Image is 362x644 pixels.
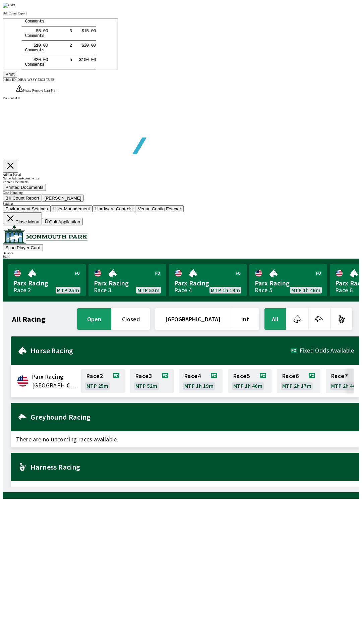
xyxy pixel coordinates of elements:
a: Race6MTP 2h 17m [277,369,320,393]
div: Race 2 [13,287,31,293]
tspan: . [85,38,88,43]
div: Race 4 [174,287,192,293]
span: MTP 1h 46m [233,383,262,388]
tspan: 1 [33,24,35,29]
button: Printed Documents [3,184,46,191]
span: MTP 1h 19m [184,383,214,388]
tspan: m [26,43,29,48]
h2: Greyhound Racing [31,414,354,420]
tspan: 0 [42,38,45,43]
a: Race5MTP 1h 46m [228,369,271,393]
tspan: 1 [78,38,81,43]
tspan: 5 [66,38,69,43]
a: Race2MTP 25m [81,369,125,393]
div: Race 5 [255,287,272,293]
div: Race 3 [94,287,111,293]
tspan: $ [30,24,33,29]
span: United States [32,381,77,390]
tspan: s [39,43,41,48]
div: Version 1.4.0 [3,96,359,100]
p: Bill Count Report [3,11,359,15]
tspan: C [22,43,24,48]
div: Race 6 [335,287,353,293]
span: Parx Racing [32,372,77,381]
tspan: $ [78,24,81,29]
tspan: t [36,29,39,34]
tspan: 0 [88,38,90,43]
span: There are no upcoming races available. [11,431,359,447]
span: Race 7 [331,373,348,379]
button: Print [3,71,17,78]
button: Close Menu [3,212,42,225]
tspan: 2 [66,24,69,29]
tspan: 0 [80,38,83,43]
tspan: 0 [35,38,38,43]
div: Settings [3,202,359,205]
button: [PERSON_NAME] [42,195,84,202]
button: Int [231,308,259,330]
button: closed [112,308,150,330]
h2: Horse Racing [31,348,291,353]
span: Parx Racing [174,279,241,287]
tspan: 0 [35,24,38,29]
a: Parx RacingRace 5MTP 1h 46m [249,264,327,296]
span: Parx Racing [255,279,322,287]
a: Parx RacingRace 3MTP 52m [88,264,166,296]
tspan: n [34,43,37,48]
span: Race 4 [184,373,201,379]
span: MTP 25m [57,287,79,293]
span: Fixed Odds Available [300,348,354,353]
tspan: t [36,43,39,48]
span: MTP 52m [137,287,160,293]
tspan: 2 [80,24,83,29]
div: Printed Documents [3,180,359,184]
tspan: 0 [40,38,43,43]
a: Parx RacingRace 2MTP 25m [8,264,86,296]
button: User Management [51,205,93,212]
tspan: 0 [90,24,93,29]
tspan: . [38,24,40,29]
iframe: ReportvIEWER [3,18,118,70]
span: MTP 1h 46m [291,287,320,293]
span: There are no upcoming races available. [11,481,359,497]
tspan: o [24,29,27,34]
span: Parx Racing [13,279,80,287]
span: Race 2 [86,373,103,379]
div: Balance [3,251,359,255]
tspan: o [24,43,27,48]
div: Cash Handling [3,191,359,195]
tspan: e [32,29,34,34]
span: Race 6 [282,373,299,379]
h1: All Racing [12,316,46,322]
tspan: $ [30,38,33,43]
span: Race 5 [233,373,250,379]
tspan: 0 [40,24,43,29]
button: Environment Settings [3,205,51,212]
img: venue logo [3,225,87,244]
tspan: m [29,29,32,34]
span: Please Remove Last Print [23,89,57,92]
img: close [3,3,15,8]
tspan: s [39,29,41,34]
tspan: 2 [33,38,35,43]
tspan: . [38,38,40,43]
span: MTP 1h 19m [211,287,240,293]
span: Parx Racing [94,279,161,287]
button: Bill Count Report [3,195,42,202]
span: MTP 25m [86,383,109,388]
button: Hardware Controls [93,205,135,212]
